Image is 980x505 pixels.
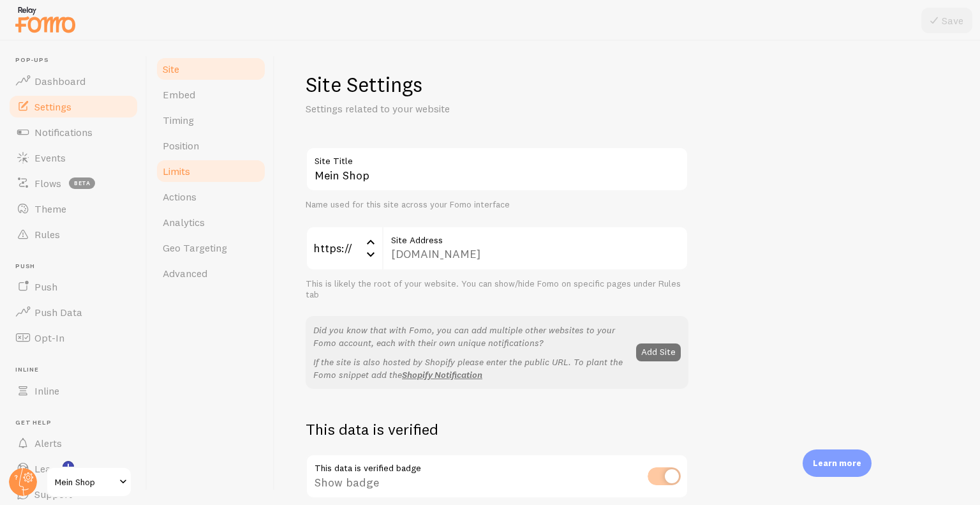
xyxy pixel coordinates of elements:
[34,331,64,344] span: Opt-In
[163,63,179,75] span: Site
[34,462,61,475] span: Learn
[306,226,382,271] div: https://
[163,114,194,126] span: Timing
[34,100,71,113] span: Settings
[313,324,628,349] p: Did you know that with Fomo, you can add multiple other websites to your Fomo account, each with ...
[636,343,681,361] button: Add Site
[34,437,62,449] span: Alerts
[34,280,57,293] span: Push
[34,202,66,215] span: Theme
[8,378,139,403] a: Inline
[402,369,482,381] a: Shopify Notification
[313,356,628,381] p: If the site is also hosted by Shopify please enter the public URL. To plant the Fomo snippet add the
[163,267,207,280] span: Advanced
[15,262,139,271] span: Push
[306,419,688,439] h2: This data is verified
[306,278,688,301] div: This is likely the root of your website. You can show/hide Fomo on specific pages under Rules tab
[163,139,199,152] span: Position
[382,226,688,248] label: Site Address
[8,119,139,145] a: Notifications
[8,430,139,456] a: Alerts
[163,190,197,203] span: Actions
[8,222,139,247] a: Rules
[8,274,139,299] a: Push
[155,184,267,209] a: Actions
[55,474,115,490] span: Mein Shop
[34,126,93,139] span: Notifications
[306,72,688,98] h1: Site Settings
[155,260,267,286] a: Advanced
[163,88,195,101] span: Embed
[155,107,267,133] a: Timing
[803,449,872,477] div: Learn more
[306,102,612,116] p: Settings related to your website
[34,75,85,87] span: Dashboard
[13,3,77,36] img: fomo-relay-logo-orange.svg
[46,467,132,497] a: Mein Shop
[163,216,205,229] span: Analytics
[8,456,139,481] a: Learn
[155,235,267,260] a: Geo Targeting
[34,151,66,164] span: Events
[163,165,190,177] span: Limits
[155,133,267,158] a: Position
[15,56,139,64] span: Pop-ups
[69,177,95,189] span: beta
[8,145,139,170] a: Events
[8,94,139,119] a: Settings
[155,56,267,82] a: Site
[813,457,861,469] p: Learn more
[163,241,227,254] span: Geo Targeting
[15,419,139,427] span: Get Help
[34,384,59,397] span: Inline
[8,68,139,94] a: Dashboard
[8,325,139,350] a: Opt-In
[63,461,74,472] svg: <p>Watch New Feature Tutorials!</p>
[8,196,139,222] a: Theme
[155,158,267,184] a: Limits
[34,228,60,241] span: Rules
[306,199,688,211] div: Name used for this site across your Fomo interface
[8,170,139,196] a: Flows beta
[34,177,61,190] span: Flows
[306,147,688,169] label: Site Title
[155,82,267,107] a: Embed
[8,299,139,325] a: Push Data
[155,209,267,235] a: Analytics
[15,366,139,374] span: Inline
[34,306,82,319] span: Push Data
